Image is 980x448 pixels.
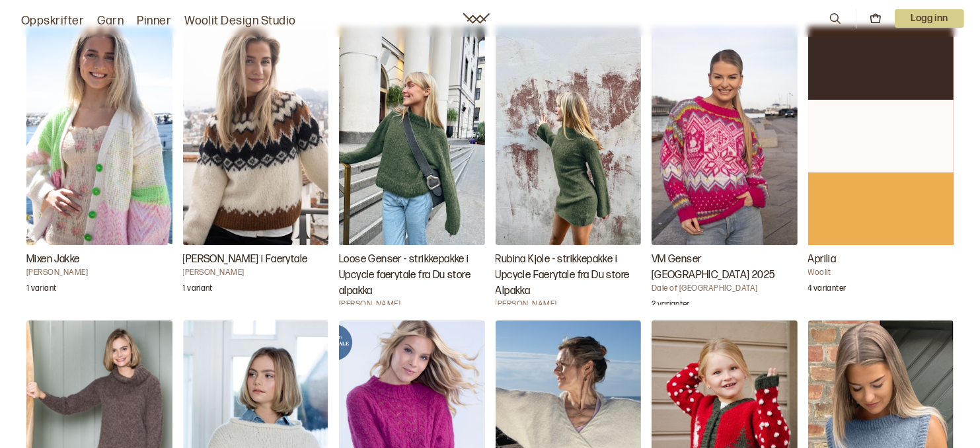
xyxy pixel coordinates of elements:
[496,26,642,245] img: Ane Kydland ThomassenRubina Kjole - strikkepakke i Upcycle Faerytale fra Du store Alpakka
[26,252,172,268] h3: Mixen Jakke
[184,12,296,30] a: Woolit Design Studio
[496,26,642,304] a: Rubina Kjole - strikkepakke i Upcycle Faerytale fra Du store Alpakka
[463,13,490,24] a: Woolit
[339,252,485,299] h3: Loose Genser - strikkepakke i Upcycle faerytale fra Du store alpakka
[21,12,84,30] a: Oppskrifter
[808,268,954,278] h4: Woolit
[183,252,329,268] h3: [PERSON_NAME] i Faerytale
[652,26,798,304] a: VM Genser Trondheim 2025
[183,26,329,245] img: Ane Kydland ThomassenCilian Genser i Faerytale
[183,26,329,304] a: Cilian Genser i Faerytale
[808,252,954,268] h3: Aprilia
[183,283,213,297] p: 1 variant
[97,12,124,30] a: Garn
[496,252,642,299] h3: Rubina Kjole - strikkepakke i Upcycle Faerytale fra Du store Alpakka
[26,26,172,304] a: Mixen Jakke
[137,12,171,30] a: Pinner
[652,26,798,245] img: Dale of NorwayVM Genser Trondheim 2025
[895,9,964,28] button: User dropdown
[808,26,954,304] a: Aprilia
[339,299,485,310] h4: [PERSON_NAME]
[339,26,485,304] a: Loose Genser - strikkepakke i Upcycle faerytale fra Du store alpakka
[496,299,642,310] h4: [PERSON_NAME]
[183,268,329,278] h4: [PERSON_NAME]
[808,283,847,297] p: 4 varianter
[26,26,172,245] img: Ane Kydland ThomassenMixen Jakke
[652,283,798,294] h4: Dale of [GEOGRAPHIC_DATA]
[895,9,964,28] p: Logg inn
[652,252,798,283] h3: VM Genser [GEOGRAPHIC_DATA] 2025
[652,299,690,313] p: 2 varianter
[26,283,56,297] p: 1 variant
[339,26,485,245] img: Ane Kydland ThomassenLoose Genser - strikkepakke i Upcycle faerytale fra Du store alpakka
[26,268,172,278] h4: [PERSON_NAME]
